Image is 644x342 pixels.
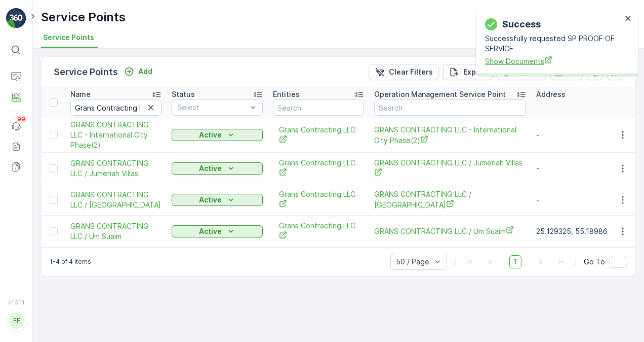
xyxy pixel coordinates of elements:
button: Active [172,129,263,141]
p: Active [199,163,222,174]
p: Select [177,102,247,113]
p: Service Points [41,9,126,25]
p: Active [199,195,222,205]
span: GRANS CONTRACTING LLC / [GEOGRAPHIC_DATA] [374,189,526,210]
a: Grans Contracting LLC [279,221,358,242]
p: Address [536,89,566,99]
p: Export [463,67,487,77]
span: GRANS CONTRACTING LLC / [GEOGRAPHIC_DATA] [70,190,162,210]
a: Show Documents [485,56,622,66]
button: Add [120,65,156,78]
a: Grans Contracting LLC [279,158,358,179]
p: Success [502,17,541,31]
input: Search [70,99,162,116]
a: Grans Contracting LLC [279,125,358,146]
a: GRANS CONTRACTING LLC / Jumeriah Villas [70,158,162,179]
span: v 1.51.1 [6,299,26,305]
td: - [531,184,632,216]
img: logo [6,8,26,28]
a: Grans Contracting LLC [279,189,358,210]
p: Service Points [54,65,118,79]
span: Go To [584,257,605,267]
button: Clear Filters [369,64,439,80]
button: Active [172,162,263,175]
p: Active [199,130,222,140]
a: GRANS CONTRACTING LLC - International City Phase(2) [70,120,162,150]
a: 99 [6,116,26,136]
a: GRANS CONTRACTING LLC / Dubai Hills [70,190,162,210]
button: Active [172,194,263,206]
p: 99 [17,115,25,123]
input: Search [273,99,364,116]
p: Entities [273,89,300,99]
p: Add [138,66,152,77]
p: 25.129325, 55.18986 [536,226,627,236]
a: GRANS CONTRACTING LLC - International City Phase(2) [374,125,526,146]
button: Export [443,64,493,80]
div: Toggle Row Selected [50,227,58,235]
p: Operation Management Service Point [374,89,506,99]
span: Service Points [43,32,94,43]
p: 1-4 of 4 items [50,258,91,266]
div: Toggle Row Selected [50,196,58,204]
a: GRANS CONTRACTING LLC / Jumeriah Villas [374,158,526,179]
p: Status [172,89,195,99]
div: Toggle Row Selected [50,131,58,139]
td: - [531,118,632,153]
a: GRANS CONTRACTING LLC / Um Suaim [70,221,162,242]
a: GRANS CONTRACTING LLC / Um Suaim [374,226,526,236]
td: - [531,153,632,184]
a: GRANS CONTRACTING LLC / Dubai Hills [374,189,526,210]
p: Successfully requested SP PROOF OF SERVICE [485,33,622,54]
p: Active [199,226,222,236]
div: Toggle Row Selected [50,164,58,173]
div: FF [9,313,25,329]
input: Search [374,99,526,116]
p: Clear Filters [389,67,433,77]
button: FF [6,307,26,334]
span: 1 [509,255,521,268]
p: Name [70,89,91,99]
button: close [625,14,632,24]
button: Active [172,225,263,237]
